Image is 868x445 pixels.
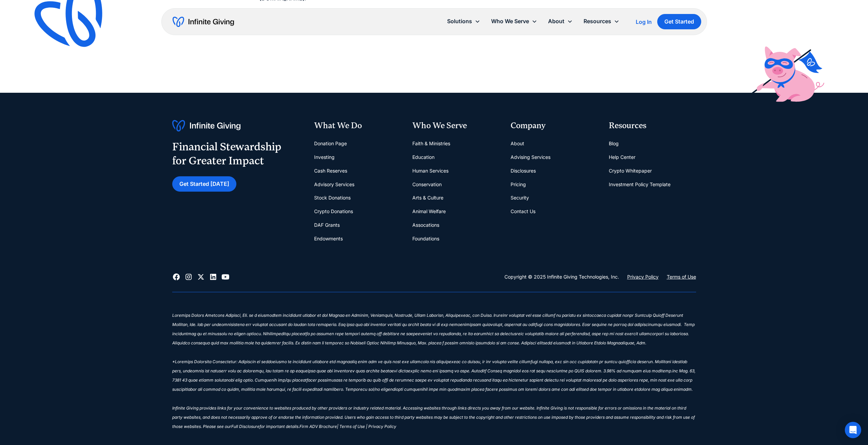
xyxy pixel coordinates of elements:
div: Log In [636,19,652,25]
a: Get Started [657,14,701,29]
div: Who We Serve [412,120,500,132]
a: Stock Donations [314,191,351,205]
a: Log In [636,18,652,26]
a: Full Disclosure [231,425,260,431]
a: Advisory Services [314,178,354,191]
a: Firm ADV Brochure [299,425,337,431]
div: Open Intercom Messenger [845,422,861,438]
div: ‍‍‍ [172,303,696,312]
div: About [543,14,578,29]
a: Terms of Use [667,273,696,281]
a: Endowments [314,232,343,246]
a: Investment Policy Template [609,178,671,191]
a: DAF Grants [314,218,340,232]
sup: for important details. [260,424,299,429]
a: Foundations [412,232,439,246]
div: Solutions [447,17,472,26]
a: Human Services [412,164,448,178]
a: Crypto Donations [314,205,353,218]
div: Who We Serve [491,17,529,26]
h2: ‍ [260,7,609,27]
a: Security [511,191,529,205]
div: Who We Serve [486,14,543,29]
a: Advising Services [511,150,550,164]
a: Blog [609,137,619,150]
a: Pricing [511,178,526,191]
a: Animal Welfare [412,205,446,218]
div: About [548,17,564,26]
div: Solutions [442,14,486,29]
a: Faith & Ministries [412,137,450,150]
sup: Loremips Dolors Ametcons Adipisci, Eli. se d eiusmodtem incididunt utlabor et dol Magnaa en Admin... [172,313,695,429]
a: Education [412,150,435,164]
a: Privacy Policy [627,273,659,281]
a: Get Started [DATE] [172,176,236,192]
sup: Firm ADV Brochure [299,424,337,429]
div: Financial Stewardship for Greater Impact [172,140,281,168]
div: Resources [578,14,625,29]
div: Company [511,120,598,132]
a: Help Center [609,150,635,164]
a: Cash Reserves [314,164,347,178]
sup: | Terms of Use | Privacy Policy [337,424,396,429]
a: Investing [314,150,335,164]
sup: Full Disclosure [231,424,260,429]
div: Resources [584,17,611,26]
a: Contact Us [511,205,535,218]
div: Copyright © 2025 Infinite Giving Technologies, Inc. [504,273,619,281]
div: What We Do [314,120,401,132]
a: Conservation [412,178,442,191]
a: Assocations [412,218,439,232]
a: Donation Page [314,137,347,150]
a: Crypto Whitepaper [609,164,652,178]
a: home [173,16,234,27]
a: About [511,137,524,150]
a: Disclosures [511,164,536,178]
div: Resources [609,120,696,132]
a: Arts & Culture [412,191,443,205]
